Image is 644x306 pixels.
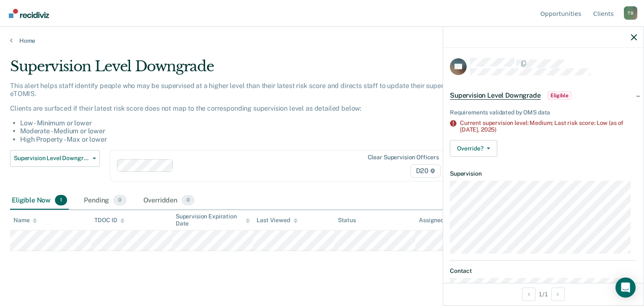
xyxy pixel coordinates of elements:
[419,217,458,224] div: Assigned to
[481,126,496,133] span: 2025)
[551,288,565,301] button: Next Opportunity
[113,195,126,206] span: 0
[548,91,571,100] span: Eligible
[522,288,535,301] button: Previous Opportunity
[82,192,128,210] div: Pending
[182,195,195,206] span: 0
[14,155,89,162] span: Supervision Level Downgrade
[338,217,356,224] div: Status
[410,164,441,178] span: D20
[450,140,497,157] button: Override?
[142,192,197,210] div: Overridden
[55,195,67,206] span: 1
[443,283,644,305] div: 1 / 1
[450,170,637,177] dt: Supervision
[20,135,493,143] li: High Property - Max or lower
[176,213,250,227] div: Supervision Expiration Date
[10,37,634,44] a: Home
[10,58,493,82] div: Supervision Level Downgrade
[257,217,297,224] div: Last Viewed
[615,277,636,298] div: Open Intercom Messenger
[368,154,439,161] div: Clear supervision officers
[624,6,637,20] button: Profile dropdown button
[624,6,637,20] div: T B
[10,82,493,98] p: This alert helps staff identify people who may be supervised at a higher level than their latest ...
[9,9,49,18] img: Recidiviz
[460,119,637,134] div: Current supervision level: Medium; Last risk score: Low (as of [DATE],
[20,127,493,135] li: Moderate - Medium or lower
[20,119,493,127] li: Low - Minimum or lower
[10,104,493,112] p: Clients are surfaced if their latest risk score does not map to the corresponding supervision lev...
[10,192,69,210] div: Eligible Now
[443,82,644,109] div: Supervision Level DowngradeEligible
[450,91,541,100] span: Supervision Level Downgrade
[450,267,637,275] dt: Contact
[450,109,637,116] div: Requirements validated by OMS data
[94,217,125,224] div: TDOC ID
[13,217,37,224] div: Name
